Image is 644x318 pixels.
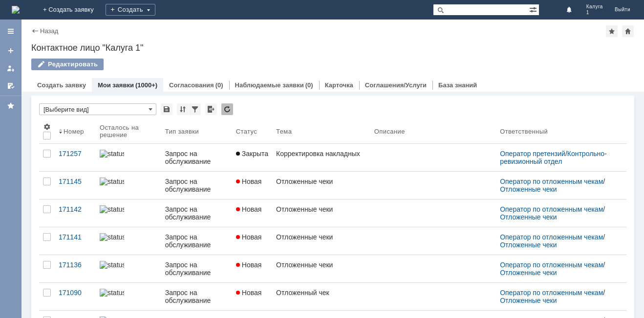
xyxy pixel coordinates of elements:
span: Закрыта [236,150,268,158]
a: Контрольно-ревизионный отдел [500,150,607,165]
a: Отложенные чеки [500,185,557,193]
div: Описание [374,128,405,135]
a: Создать заявку [37,81,86,89]
a: Отложенные чеки [272,227,370,255]
a: Новая [232,227,272,255]
div: Тема [276,128,292,135]
div: Корректировка накладных [276,150,366,158]
img: statusbar-0 (1).png [100,178,124,185]
a: Новая [232,172,272,199]
a: Новая [232,283,272,310]
a: Мои заявки [3,60,19,76]
div: / [500,261,615,277]
a: Запрос на обслуживание [161,283,232,310]
span: Настройки [43,123,51,131]
a: Запрос на обслуживание [161,144,232,171]
a: 171145 [55,172,96,199]
a: 171257 [55,144,96,171]
a: Отложенные чеки [500,241,557,249]
a: Соглашения/Услуги [365,81,427,89]
th: Тема [272,119,370,144]
a: Оператор по отложенным чекам [500,233,603,241]
div: Запрос на обслуживание [165,178,228,193]
div: Отложенные чеки [276,233,366,241]
a: Отложенные чеки [500,297,557,304]
div: Отложенные чеки [276,205,366,213]
a: Оператор по отложенным чекам [500,205,603,213]
span: 1 [586,10,603,16]
a: Закрыта [232,144,272,171]
span: Новая [236,178,262,185]
div: Сохранить вид [161,103,172,115]
div: Отложенные чеки [276,261,366,269]
a: 171090 [55,283,96,310]
span: Новая [236,205,262,213]
div: / [500,289,615,304]
a: 171142 [55,199,96,227]
div: Номер [64,128,84,135]
div: (1000+) [135,81,157,89]
img: statusbar-0 (1).png [100,261,124,269]
a: Отложенные чеки [272,199,370,227]
a: Карточка [325,81,353,89]
a: statusbar-0 (1).png [96,283,161,310]
div: Запрос на обслуживание [165,261,228,277]
div: Запрос на обслуживание [165,150,228,165]
div: Запрос на обслуживание [165,205,228,221]
a: Новая [232,199,272,227]
div: Статус [236,128,257,135]
div: Отложенный чек [276,289,366,297]
div: Отложенные чеки [276,178,366,185]
div: / [500,233,615,249]
img: statusbar-0 (1).png [100,205,124,213]
a: Отложенный чек [272,283,370,310]
div: Ответственный [500,128,548,135]
a: Назад [40,27,58,35]
div: Тип заявки [165,128,199,135]
a: Оператор по отложенным чекам [500,178,603,185]
div: Осталось на решение [100,124,150,139]
div: / [500,205,615,221]
div: Запрос на обслуживание [165,233,228,249]
a: Запрос на обслуживание [161,255,232,282]
div: 171142 [59,205,92,213]
div: (0) [215,81,223,89]
span: Новая [236,261,262,269]
a: База знаний [438,81,477,89]
a: Отложенные чеки [500,269,557,277]
div: Сделать домашней страницей [622,25,634,37]
span: Новая [236,289,262,297]
img: statusbar-0 (1).png [100,289,124,297]
span: Калуга [586,4,603,10]
a: Запрос на обслуживание [161,199,232,227]
a: Оператор по отложенным чекам [500,289,603,297]
th: Тип заявки [161,119,232,144]
a: Создать заявку [3,43,19,59]
a: Новая [232,255,272,282]
div: Обновлять список [221,103,233,115]
a: Мои заявки [98,81,134,89]
a: Запрос на обслуживание [161,227,232,255]
div: 171141 [59,233,92,241]
a: 171141 [55,227,96,255]
div: 171136 [59,261,92,269]
a: Корректировка накладных [272,144,370,171]
img: statusbar-100 (1).png [100,150,124,158]
a: Запрос на обслуживание [161,172,232,199]
div: (0) [305,81,313,89]
a: statusbar-0 (1).png [96,255,161,282]
th: Осталось на решение [96,119,161,144]
div: Запрос на обслуживание [165,289,228,304]
div: Фильтрация... [189,103,201,115]
a: Наблюдаемые заявки [235,81,304,89]
div: Сортировка... [177,103,189,115]
a: Оператор претензий [500,150,565,158]
a: Перейти на домашнюю страницу [12,6,20,14]
span: Расширенный поиск [529,4,539,14]
div: Экспорт списка [205,103,217,115]
div: / [500,150,615,165]
a: Отложенные чеки [500,213,557,221]
th: Ответственный [496,119,619,144]
a: Мои согласования [3,78,19,94]
div: 171145 [59,178,92,185]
